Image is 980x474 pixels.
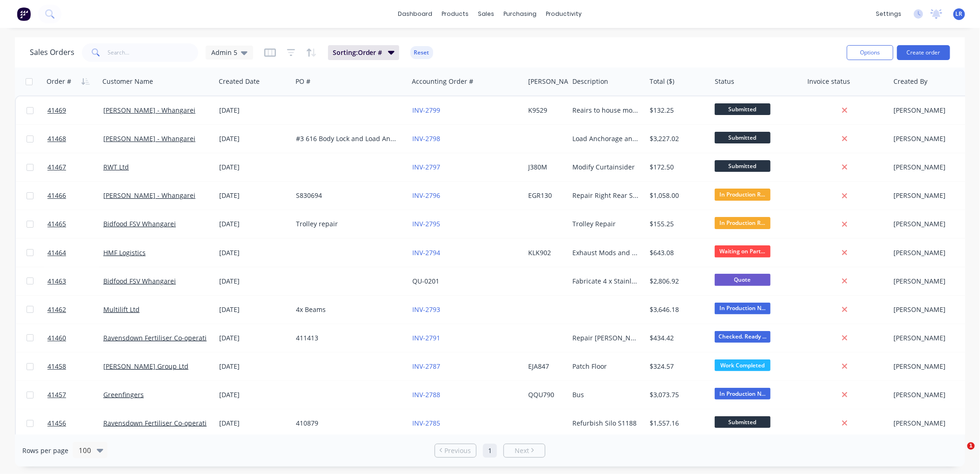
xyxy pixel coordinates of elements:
a: 41457 [47,381,103,409]
div: KLK902 [528,248,563,257]
div: Load Anchorage and Body lock on 616 [PERSON_NAME] #3 (September job) [572,134,638,143]
div: $643.08 [650,248,705,257]
div: Total ($) [650,77,674,86]
a: 41468 [47,125,103,153]
a: 41458 [47,352,103,380]
div: J380M [528,163,563,172]
div: Status [715,77,734,86]
a: [PERSON_NAME] - Whangarei [103,134,195,143]
span: 41456 [47,419,66,428]
div: Refurbish Silo S1188 [572,419,638,428]
div: Bus [572,390,638,400]
div: 411413 [296,333,399,343]
a: [PERSON_NAME] - Whangarei [103,191,195,200]
div: Description [572,77,608,86]
span: 41460 [47,333,66,343]
span: Checked. Ready ... [715,331,771,343]
a: Ravensdown Fertiliser Co-operative [103,419,214,427]
div: Trolley Repair [572,219,638,229]
span: Work Completed [715,359,771,371]
div: $3,227.02 [650,134,705,143]
div: [DATE] [219,106,289,115]
a: 41463 [47,267,103,295]
div: #3 616 Body Lock and Load Anchorage - September [296,134,399,143]
div: [DATE] [219,277,289,286]
a: Greenfingers [103,390,144,399]
div: [DATE] [219,390,289,400]
span: In Production R... [715,217,771,229]
iframe: Intercom live chat [948,442,971,465]
div: Order # [47,77,71,86]
span: 41465 [47,219,66,229]
div: [DATE] [219,134,289,143]
a: Bidfood FSV Whangarei [103,219,176,228]
a: INV-2787 [412,362,440,371]
div: QQU790 [528,390,563,400]
a: 41465 [47,210,103,238]
span: Quote [715,274,771,285]
div: $132.25 [650,106,705,115]
div: [DATE] [219,419,289,428]
input: Search... [108,43,199,62]
div: Repair Right Rear Structure Damage [572,191,638,200]
a: Ravensdown Fertiliser Co-operative [103,333,214,342]
a: dashboard [394,7,437,21]
span: Submitted [715,416,771,428]
div: [DATE] [219,163,289,172]
div: K9529 [528,106,563,115]
button: Sorting:Order # [328,45,399,60]
span: In Production N... [715,303,771,314]
div: $172.50 [650,163,705,172]
span: LR [956,10,963,18]
div: [DATE] [219,333,289,343]
div: $324.57 [650,362,705,371]
a: INV-2795 [412,219,440,228]
span: 41467 [47,163,66,172]
div: EJA847 [528,362,563,371]
button: Reset [410,46,433,59]
div: Created Date [219,77,260,86]
div: [DATE] [219,191,289,200]
a: 41467 [47,153,103,181]
span: Previous [445,446,471,455]
a: INV-2794 [412,248,440,257]
div: 410879 [296,419,399,428]
span: 1 [967,442,975,450]
a: [PERSON_NAME] - Whangarei [103,106,195,115]
iframe: Intercom notifications message [794,384,980,449]
span: Submitted [715,103,771,115]
a: Previous page [435,446,476,455]
span: Next [515,446,529,455]
a: Multilift Ltd [103,305,140,314]
span: 41458 [47,362,66,371]
a: HMF Logistics [103,248,146,257]
span: 41469 [47,106,66,115]
a: INV-2797 [412,163,440,171]
span: Submitted [715,160,771,172]
div: 4x Beams [296,305,399,314]
div: [DATE] [219,248,289,257]
a: QU-0201 [412,277,439,285]
span: Admin 5 [211,47,237,57]
span: 41462 [47,305,66,314]
span: 41464 [47,248,66,257]
a: 41464 [47,239,103,267]
a: INV-2793 [412,305,440,314]
span: In Production R... [715,189,771,200]
div: $434.42 [650,333,705,343]
div: $2,806.92 [650,277,705,286]
div: Invoice status [808,77,851,86]
h1: Sales Orders [30,48,74,57]
div: productivity [542,7,587,21]
button: Options [847,45,893,60]
a: INV-2788 [412,390,440,399]
ul: Pagination [431,444,549,458]
div: $3,073.75 [650,390,705,400]
a: 41456 [47,409,103,437]
div: Fabricate 4 x Stainless Steel work Benches [572,277,638,286]
div: [PERSON_NAME]# [528,77,584,86]
div: [DATE] [219,362,289,371]
div: Exhaust Mods and Corner Caps [572,248,638,257]
span: 41457 [47,390,66,400]
a: Page 1 is your current page [483,444,497,458]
